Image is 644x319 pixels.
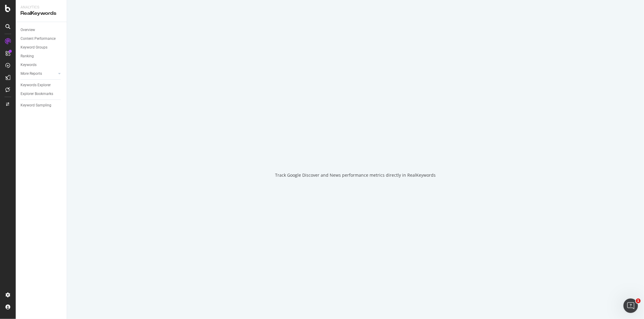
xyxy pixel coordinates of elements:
[21,44,62,51] a: Keyword Groups
[21,91,62,97] a: Explorer Bookmarks
[21,44,47,51] div: Keyword Groups
[21,62,62,68] a: Keywords
[21,5,62,10] div: Analytics
[21,53,34,59] div: Ranking
[275,172,436,178] div: Track Google Discover and News performance metrics directly in RealKeywords
[21,82,51,88] div: Keywords Explorer
[21,71,56,77] a: More Reports
[21,36,62,42] a: Content Performance
[636,298,641,303] span: 1
[21,53,62,59] a: Ranking
[21,102,51,109] div: Keyword Sampling
[21,27,35,33] div: Overview
[21,27,62,33] a: Overview
[623,298,638,313] iframe: Intercom live chat
[21,36,56,42] div: Content Performance
[21,62,37,68] div: Keywords
[21,102,62,109] a: Keyword Sampling
[334,141,377,163] div: animation
[21,71,42,77] div: More Reports
[21,10,62,17] div: RealKeywords
[21,91,53,97] div: Explorer Bookmarks
[21,82,62,88] a: Keywords Explorer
